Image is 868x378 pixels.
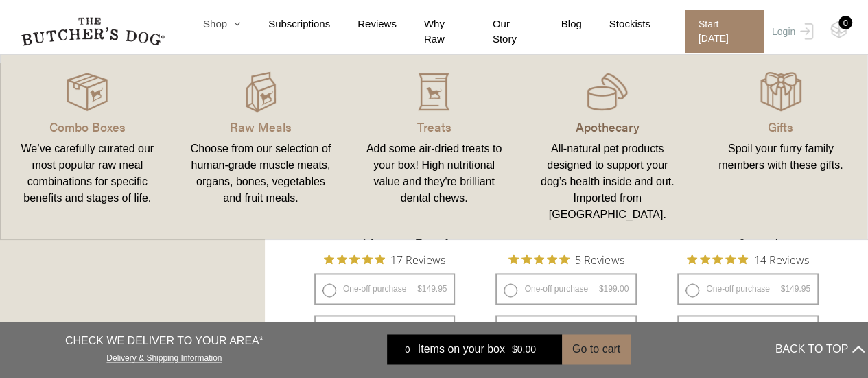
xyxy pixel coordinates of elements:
a: Why Raw [397,16,465,47]
p: Combo Boxes [17,117,158,136]
label: Subscribe & Save [314,315,456,346]
div: 0 [397,343,418,357]
button: Go to cart [562,335,631,365]
label: One-off purchase [495,273,637,305]
p: Gifts [710,117,851,136]
button: Rated 4.9 out of 5 stars from 14 reviews. Jump to reviews. [687,249,808,270]
p: CHECK WE DELIVER TO YOUR AREA* [65,333,263,350]
div: Choose from our selection of human-grade muscle meats, organs, bones, vegetables and fruit meals. [191,141,331,206]
span: 5 Reviews [575,249,624,270]
a: Treats Add some air-dried treats to your box! High nutritional value and they're brilliant dental... [347,69,521,226]
p: Apothecary [537,117,678,136]
a: 0 Items on your box $0.00 [387,335,562,365]
a: Blog [534,16,582,32]
bdi: 149.95 [417,284,447,294]
bdi: 0.00 [512,344,536,355]
div: Spoil your furry family members with these gifts. [710,141,851,174]
button: BACK TO TOP [775,333,865,366]
a: Combo Boxes We’ve carefully curated our most popular raw meal combinations for specific benefits ... [1,69,174,226]
bdi: 149.95 [780,284,810,294]
div: All-natural pet products designed to support your dog’s health inside and out. Imported from [GEO... [537,141,678,223]
div: We’ve carefully curated our most popular raw meal combinations for specific benefits and stages o... [17,141,158,206]
img: TBD_Cart-Empty.png [830,21,847,38]
a: Shop [176,16,241,32]
p: Raw Meals [191,117,331,136]
a: Raw Meals Choose from our selection of human-grade muscle meats, organs, bones, vegetables and fr... [174,69,348,226]
a: Our Story [465,16,534,47]
span: Start [DATE] [685,10,764,53]
a: Apothecary All-natural pet products designed to support your dog’s health inside and out. Importe... [521,69,694,226]
button: Rated 4.8 out of 5 stars from 5 reviews. Jump to reviews. [508,249,624,270]
a: Subscriptions [241,16,330,32]
a: Gifts Spoil your furry family members with these gifts. [694,69,867,226]
button: Rated 5 out of 5 stars from 17 reviews. Jump to reviews. [324,249,445,270]
span: $ [417,284,422,294]
div: 0 [838,16,852,29]
a: Login [769,10,813,53]
span: $ [780,284,785,294]
span: Items on your box [418,342,505,358]
label: Subscribe & Save [495,315,637,346]
a: Stockists [582,16,650,32]
a: Delivery & Shipping Information [106,351,222,364]
label: One-off purchase [314,273,456,305]
label: One-off purchase [677,273,819,305]
p: Treats [364,117,504,136]
a: Reviews [330,16,397,32]
span: 17 Reviews [390,249,445,270]
span: $ [512,344,517,355]
span: 14 Reviews [753,249,808,270]
a: Start [DATE] [671,10,769,53]
div: Add some air-dried treats to your box! High nutritional value and they're brilliant dental chews. [364,141,504,206]
label: Subscribe & Save [677,315,819,346]
bdi: 199.00 [599,284,629,294]
span: $ [599,284,604,294]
